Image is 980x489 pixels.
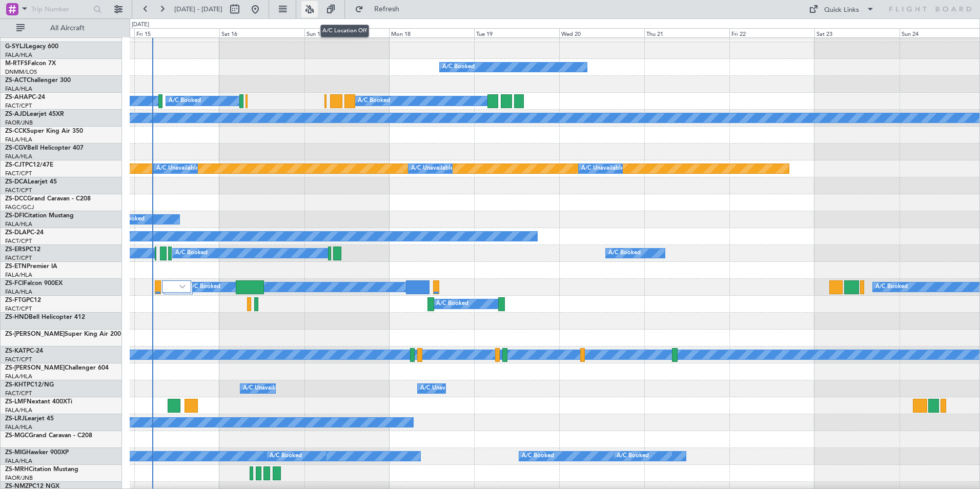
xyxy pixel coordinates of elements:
a: ZS-KHTPC12/NG [5,382,54,388]
a: G-SYLJLegacy 600 [5,44,58,50]
div: [DATE] [132,21,149,29]
a: ZS-DCALearjet 45 [5,179,57,185]
div: A/C Unavailable [420,381,463,396]
span: ZS-CJT [5,162,25,168]
span: ZS-[PERSON_NAME] [5,331,65,337]
a: ZS-AJDLearjet 45XR [5,111,64,117]
div: Tue 19 [474,28,559,37]
button: All Aircraft [11,20,111,36]
a: FALA/HLA [5,457,32,465]
a: FAGC/GCJ [5,203,34,211]
a: ZS-CJTPC12/47E [5,162,53,168]
a: FALA/HLA [5,288,32,296]
div: Fri 22 [729,28,814,37]
span: ZS-ETN [5,263,27,270]
span: ZS-DLA [5,230,27,236]
a: DNMM/LOS [5,68,37,76]
a: FALA/HLA [5,85,32,93]
a: ZS-MIGHawker 900XP [5,450,69,456]
div: Wed 20 [559,28,644,37]
div: Thu 21 [644,28,729,37]
div: A/C Booked [436,296,468,312]
button: Refresh [350,1,412,17]
a: FACT/CPT [5,187,32,194]
span: ZS-LMF [5,399,27,405]
a: FACT/CPT [5,305,32,313]
a: FACT/CPT [5,237,32,245]
span: ZS-AJD [5,111,27,117]
a: ZS-ETNPremier IA [5,263,57,270]
a: FALA/HLA [5,406,32,414]
a: FALA/HLA [5,423,32,431]
span: ZS-DFI [5,213,24,219]
span: ZS-FCI [5,280,24,287]
a: ZS-DFICitation Mustang [5,213,74,219]
a: FACT/CPT [5,390,32,397]
div: A/C Booked [175,246,208,261]
a: ZS-LRJLearjet 45 [5,416,54,422]
a: ZS-HNDBell Helicopter 412 [5,314,85,320]
a: ZS-[PERSON_NAME]Challenger 604 [5,365,109,371]
div: A/C Booked [169,93,201,109]
div: A/C Booked [617,449,649,464]
div: A/C Booked [442,59,475,75]
span: ZS-MIG [5,450,26,456]
a: ZS-KATPC-24 [5,348,43,354]
div: A/C Booked [188,279,220,295]
span: ZS-CGV [5,145,27,151]
a: ZS-ACTChallenger 300 [5,77,71,84]
a: ZS-FTGPC12 [5,297,41,303]
img: arrow-gray.svg [179,284,186,289]
div: A/C Booked [522,449,554,464]
a: M-RTFSFalcon 7X [5,60,56,67]
span: ZS-KHT [5,382,27,388]
span: ZS-ACT [5,77,27,84]
a: ZS-ERSPC12 [5,247,40,253]
a: ZS-CCKSuper King Air 350 [5,128,83,134]
a: FACT/CPT [5,170,32,177]
div: A/C Unavailable [243,381,285,396]
a: FACT/CPT [5,356,32,363]
a: FALA/HLA [5,51,32,59]
a: FALA/HLA [5,271,32,279]
a: ZS-MRHCitation Mustang [5,466,78,473]
input: Trip Number [31,2,90,17]
a: ZS-[PERSON_NAME]Super King Air 200 [5,331,121,337]
div: A/C Unavailable [411,161,454,176]
a: FAOR/JNB [5,474,33,482]
a: FALA/HLA [5,153,32,160]
a: ZS-AHAPC-24 [5,94,45,100]
div: Fri 15 [134,28,219,37]
div: A/C Unavailable [581,161,624,176]
span: ZS-CCK [5,128,27,134]
div: A/C Booked [358,93,390,109]
button: Quick Links [804,1,880,17]
div: Sun 17 [304,28,390,37]
span: ZS-FTG [5,297,26,303]
span: ZS-AHA [5,94,28,100]
div: Sat 23 [814,28,900,37]
span: Refresh [365,6,409,13]
a: ZS-DLAPC-24 [5,230,44,236]
span: ZS-DCA [5,179,28,185]
div: Quick Links [824,5,859,15]
span: ZS-ERS [5,247,26,253]
a: FACT/CPT [5,254,32,262]
span: ZS-[PERSON_NAME] [5,365,65,371]
div: Sat 16 [219,28,304,37]
div: Mon 18 [389,28,474,37]
span: ZS-HND [5,314,29,320]
div: A/C Booked [875,279,908,295]
span: ZS-LRJ [5,416,25,422]
span: ZS-MRH [5,466,29,473]
a: ZS-FCIFalcon 900EX [5,280,63,287]
a: FAOR/JNB [5,119,33,127]
span: ZS-KAT [5,348,26,354]
span: G-SYLJ [5,44,26,50]
a: ZS-LMFNextant 400XTi [5,399,72,405]
span: [DATE] - [DATE] [174,5,222,14]
a: FACT/CPT [5,102,32,110]
span: ZS-DCC [5,196,27,202]
span: All Aircraft [27,25,108,32]
a: FALA/HLA [5,373,32,380]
